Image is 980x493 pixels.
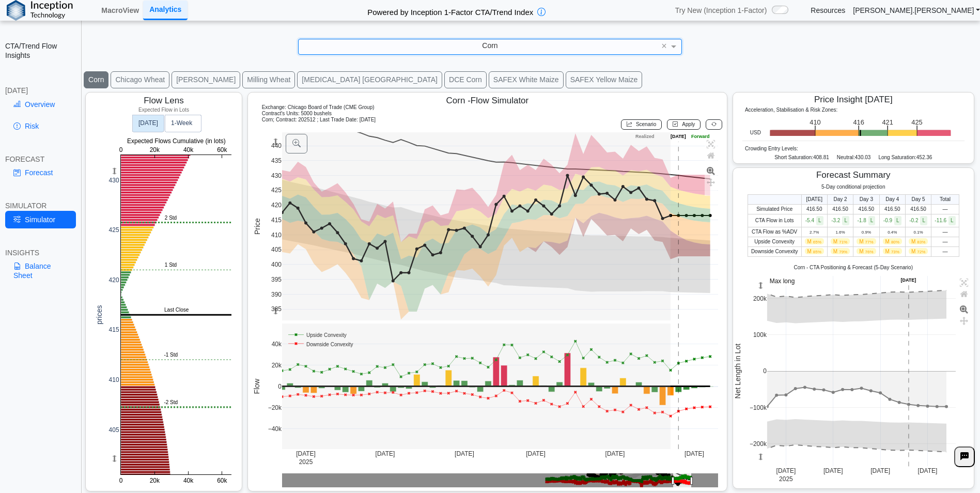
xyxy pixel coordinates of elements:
button: [MEDICAL_DATA] [GEOGRAPHIC_DATA] [297,71,442,88]
span: 0.1% [914,230,923,235]
div: FORECAST [5,155,76,164]
td: 416.50 [905,204,931,214]
span: Upside Convexity [754,239,795,244]
span: 2.7% [810,230,819,235]
text: 421 [882,118,893,126]
span: 85% [813,250,821,254]
div: SIMULATOR [5,201,76,210]
span: M [831,238,850,244]
td: 416.50 [827,204,853,214]
span: -11.6 [935,218,955,223]
span: Neutral: [837,155,855,160]
span: M [857,248,876,254]
a: MacroView [97,2,143,19]
span: Corn [482,41,497,50]
h2: CTA/Trend Flow Insights [5,41,76,60]
td: 416.50 [879,204,905,214]
span: L [920,216,927,225]
span: 72% [917,250,925,254]
a: Risk [5,117,76,135]
text: 425 [911,118,922,126]
button: Chicago Wheat [111,71,169,88]
span: L [948,216,956,225]
button: SAFEX White Maize [489,71,564,88]
th: Day 4 [879,194,905,204]
button: [PERSON_NAME] [172,71,240,88]
span: Price Insight [DATE] [814,95,893,104]
span: Long Saturation: [878,155,916,160]
span: CTA Flow as %ADV [752,229,797,235]
span: × [661,41,667,51]
span: M [909,248,928,254]
text: [DATE] [138,119,158,127]
span: 0.9% [862,230,871,235]
a: [PERSON_NAME].[PERSON_NAME] [853,6,980,15]
span: 430.03 [855,155,871,160]
text: 1‑Week [171,119,193,127]
span: Corn [262,117,273,122]
span: L [894,216,901,225]
a: Analytics [143,1,188,20]
th: Day 3 [853,194,879,204]
span: Downside Convexity [751,249,798,254]
span: Exchange: Chicago Board of Trade (CME Group) [262,104,375,110]
span: M [805,238,824,244]
td: — [931,246,959,256]
span: Corn - CTA Positioning & Forecast (5-Day Scenario) [794,265,913,270]
span: 1.6% [835,230,845,235]
h5: Expected Flow in Lots [96,107,232,113]
span: 79% [839,250,847,254]
span: CTA Flow in Lots [755,218,794,223]
span: -5.4 [805,218,823,223]
span: Apply [682,121,695,127]
button: Milling Wheat [242,71,295,88]
a: Resources [811,6,845,15]
h2: Powered by Inception 1-Factor CTA/Trend Index [363,3,537,18]
span: -0.9 [883,218,901,223]
td: 416.50 [801,204,827,214]
span: 65% [813,240,821,244]
span: Flow Lens [144,96,183,105]
th: [DATE] [801,194,827,204]
span: 71% [839,240,847,244]
th: Day 2 [827,194,853,204]
span: 0.4% [888,230,897,235]
div: INSIGHTS [5,248,76,257]
span: USD [750,130,761,136]
span: Scenario [636,121,656,127]
button: Scenario [621,119,662,130]
span: Corn - [446,96,471,105]
span: 80% [891,240,899,244]
span: 83% [917,240,925,244]
span: -3.2 [831,218,849,223]
th: Day 5 [905,194,931,204]
button: DCE Corn [444,71,487,88]
span: Clear value [660,39,668,54]
text: 410 [810,118,820,126]
span: 452.36 [916,155,932,160]
span: Crowding Entry Levels: [745,146,798,151]
button: Corn [84,71,108,88]
span: M [909,238,928,244]
span: Acceleration, Stabilisation & Risk Zones: [745,107,838,113]
span: -1.8 [858,218,876,223]
span: 408.81 [813,155,829,160]
span: Try New (Inception 1-Factor) [675,6,767,15]
button: SAFEX Yellow Maize [566,71,643,88]
a: Forecast [5,164,76,181]
span: Flow Simulator [471,96,528,105]
span: 5-Day conditional projection [821,184,885,190]
span: M [831,248,850,254]
span: Short Saturation: [774,155,813,160]
span: Simulated Price [756,206,792,212]
span: M [883,248,902,254]
td: — [931,227,959,237]
span: M [857,238,876,244]
span: L [816,216,823,225]
span: 77% [865,240,874,244]
span: M [883,238,902,244]
a: Balance Sheet [5,257,76,284]
td: — [931,237,959,246]
span: Forecast Summary [816,170,891,180]
span: 73% [891,250,899,254]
